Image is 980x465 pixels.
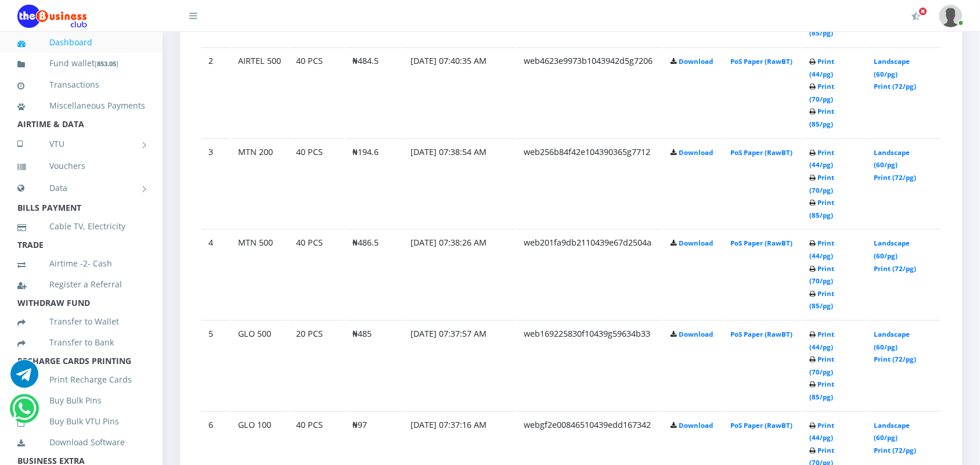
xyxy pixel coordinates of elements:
small: [ ] [95,59,118,68]
td: 3 [201,138,230,228]
td: [DATE] 07:40:35 AM [403,47,516,137]
td: [DATE] 07:37:57 AM [403,320,516,410]
a: PoS Paper (RawBT) [731,148,793,157]
a: VTU [17,129,145,158]
a: Print (72/pg) [874,446,917,455]
a: Chat for support [10,369,38,388]
a: Print (72/pg) [874,173,917,182]
a: Cable TV, Electricity [17,213,145,240]
td: web4623e9973b1043942d5g7206 [517,47,663,137]
a: Landscape (60/pg) [874,421,910,442]
a: Download [679,239,714,247]
a: Landscape (60/pg) [874,57,910,78]
a: Fund wallet[853.05] [17,50,145,77]
a: Register a Referral [17,271,145,298]
a: Print (72/pg) [874,82,917,91]
a: Print (85/pg) [810,107,835,128]
a: Download Software [17,429,145,456]
td: ₦485 [345,320,402,410]
td: MTN 200 [231,138,288,228]
td: web256b84f42e104390365g7712 [517,138,663,228]
a: Print (44/pg) [810,421,835,442]
td: web201fa9db2110439e67d2504a [517,229,663,319]
a: Print (44/pg) [810,330,835,351]
a: Print (72/pg) [874,355,917,363]
a: Miscellaneous Payments [17,92,145,119]
a: Print (44/pg) [810,239,835,260]
td: ₦194.6 [345,138,402,228]
a: Data [17,174,145,203]
a: Print (44/pg) [810,57,835,78]
td: 4 [201,229,230,319]
a: Transfer to Bank [17,329,145,356]
a: Print (70/pg) [810,82,835,103]
a: Airtime -2- Cash [17,250,145,277]
td: 40 PCS [289,229,344,319]
a: PoS Paper (RawBT) [731,57,793,66]
td: [DATE] 07:38:26 AM [403,229,516,319]
td: 40 PCS [289,138,344,228]
td: 40 PCS [289,47,344,137]
a: Download [679,57,714,66]
a: Print (70/pg) [810,173,835,194]
a: Dashboard [17,29,145,56]
a: Buy Bulk Pins [17,387,145,414]
i: Activate Your Membership [912,12,921,21]
a: Print (85/pg) [810,380,835,401]
a: Print (70/pg) [810,264,835,286]
a: Print (85/pg) [810,198,835,219]
a: Print (85/pg) [810,289,835,311]
a: PoS Paper (RawBT) [731,330,793,338]
td: 20 PCS [289,320,344,410]
img: Logo [17,5,87,28]
a: Transfer to Wallet [17,308,145,335]
span: Activate Your Membership [919,7,928,16]
b: 853.05 [97,59,116,68]
a: Print (44/pg) [810,148,835,170]
img: User [939,5,963,27]
a: Landscape (60/pg) [874,239,910,260]
a: Print Recharge Cards [17,366,145,393]
td: AIRTEL 500 [231,47,288,137]
td: GLO 500 [231,320,288,410]
a: Download [679,148,714,157]
td: MTN 500 [231,229,288,319]
a: Print (70/pg) [810,355,835,376]
td: 5 [201,320,230,410]
a: PoS Paper (RawBT) [731,421,793,430]
td: 2 [201,47,230,137]
td: web169225830f10439g59634b33 [517,320,663,410]
td: ₦486.5 [345,229,402,319]
a: Transactions [17,71,145,98]
a: Chat for support [12,403,36,423]
a: Buy Bulk VTU Pins [17,408,145,435]
a: Landscape (60/pg) [874,330,910,351]
a: Vouchers [17,153,145,179]
td: ₦484.5 [345,47,402,137]
td: [DATE] 07:38:54 AM [403,138,516,228]
a: Download [679,330,714,338]
a: PoS Paper (RawBT) [731,239,793,247]
a: Download [679,421,714,430]
a: Landscape (60/pg) [874,148,910,170]
a: Print (72/pg) [874,264,917,273]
